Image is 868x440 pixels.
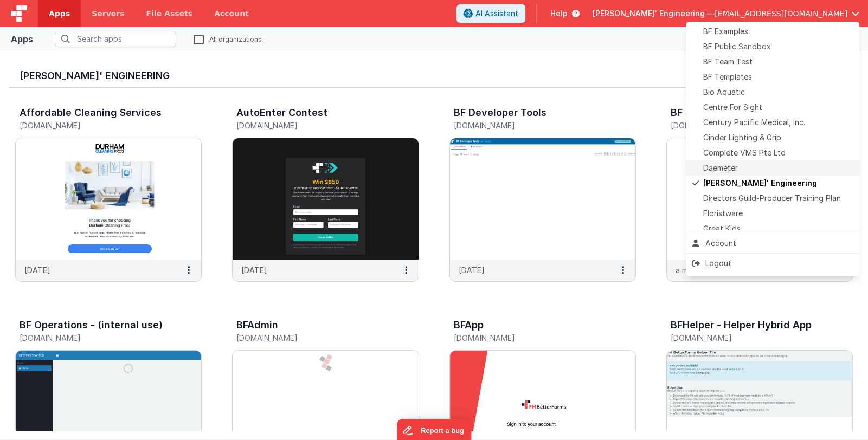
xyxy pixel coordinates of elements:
span: BF Public Sandbox [703,41,771,52]
span: Directors Guild-Producer Training Plan [703,193,841,204]
span: [PERSON_NAME]' Engineering [703,178,817,189]
span: Bio Aquatic [703,87,745,98]
span: Century Pacific Medical, Inc. [703,117,805,128]
span: BF Examples [703,26,748,37]
span: BF Team Test [703,56,753,67]
span: Great Kids [703,223,741,234]
div: Account [692,238,853,249]
span: Complete VMS Pte Ltd [703,147,786,158]
div: Logout [692,258,853,269]
span: Centre For Sight [703,102,762,113]
span: BF Templates [703,72,752,82]
span: Daemeter [703,163,738,173]
span: Floristware [703,208,743,219]
span: Cinder Lighting & Grip [703,132,781,143]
